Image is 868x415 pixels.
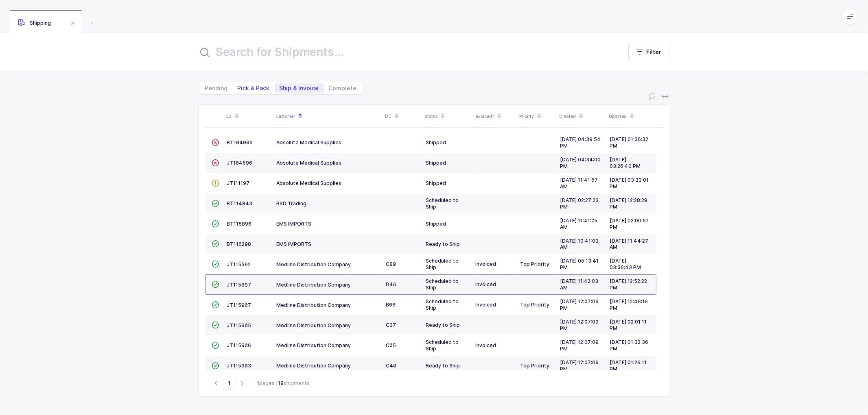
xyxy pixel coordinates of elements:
span: [DATE] 03:36:43 PM [610,258,641,270]
div: Priority [520,109,555,123]
span: EMS IMPORTS [277,221,312,227]
span: [DATE] 12:07:09 PM [560,319,599,331]
span: [DATE] 11:44:27 AM [610,238,649,250]
span: Filter [647,48,662,56]
span: JT104596 [227,160,253,166]
span:  [212,160,219,166]
span: BT104009 [227,139,253,146]
span: Scheduled to Ship [426,258,459,270]
span: Scheduled to Ship [426,278,459,291]
span: Top Priority [520,302,550,308]
span: [DATE] 04:34:00 PM [560,156,601,169]
span: [DATE] 12:07:09 PM [560,359,599,372]
span: BT115896 [227,221,252,227]
span: Ready to Ship [426,241,460,247]
span: Ready to Ship [426,363,460,369]
span: Pending [205,85,228,91]
span: [DATE] 02:27:23 PM [560,197,599,210]
span: Scheduled to Ship [426,298,459,311]
div: Invoiced [476,281,514,288]
span: Top Priority [520,363,550,369]
span: Ready to Ship [426,322,460,328]
span: EMS IMPORTS [277,241,312,247]
span:  [212,200,219,206]
div: Updated [609,109,654,123]
span: JT115907 [227,302,251,308]
span: [DATE] 02:01:11 PM [610,319,647,331]
b: 1 [257,380,260,386]
span: [DATE] 05:13:41 PM [560,258,599,270]
span: Shipped [426,221,446,227]
span: Absolute Medical Supplies [277,160,342,166]
span: [DATE] 01:32:36 PM [610,339,649,352]
div: Invoiced [476,302,514,308]
div: Status [425,109,470,123]
span: JT111197 [227,180,250,186]
div: Invoiced? [475,109,515,123]
span: JT115362 [227,261,251,267]
span: [DATE] 10:41:03 AM [560,238,599,250]
span: [DATE] 01:26:11 PM [610,359,647,372]
span: Go to [223,377,236,390]
span: [DATE] 02:00:51 PM [610,217,649,230]
span: BSD Trading [277,200,307,206]
span: Medline Distribution Company [277,282,351,288]
span: C37 [386,322,396,328]
button: Filter [628,44,670,60]
span:  [212,241,219,247]
span: Pick & Pack [238,85,270,91]
div: Invoiced [476,261,514,267]
span: [DATE] 11:42:03 AM [560,278,599,291]
span: [DATE] 12:07:09 PM [560,298,599,311]
div: pages | shipments [257,380,310,387]
span:  [212,302,219,308]
span: [DATE] 11:41:57 AM [560,177,598,189]
div: Created [560,109,604,123]
span: Top Priority [520,261,550,267]
span: Shipped [426,180,446,186]
span:  [212,139,219,146]
span:  [212,180,219,186]
div: Invoiced [476,342,514,349]
span:  [212,221,219,227]
span: BT116298 [227,241,251,247]
span: D46 [386,281,397,287]
div: DC [385,109,420,123]
span: JT115897 [227,282,251,288]
span: C05 [386,342,396,348]
span: [DATE] 04:39:54 PM [560,136,601,149]
div: ID [226,109,271,123]
span: [DATE] 01:36:32 PM [610,136,649,149]
span: Shipping [18,20,51,26]
span: [DATE] 12:46:16 PM [610,298,648,311]
span: JT115903 [227,363,251,369]
b: 18 [278,380,284,386]
span: JT115906 [227,342,251,348]
input: Search for Shipments... [198,42,612,62]
span: Medline Distribution Company [277,322,351,328]
div: Customer [276,109,380,123]
span: C89 [386,261,396,267]
span: Medline Distribution Company [277,342,351,348]
span:  [212,363,219,369]
span: Medline Distribution Company [277,363,351,369]
span: Shipped [426,160,446,166]
span: [DATE] 12:52:22 PM [610,278,647,291]
span:  [212,322,219,328]
span: [DATE] 12:28:29 PM [610,197,648,210]
span: Scheduled to Ship [426,339,459,352]
span: Absolute Medical Supplies [277,180,342,186]
span:  [212,261,219,267]
span: Medline Distribution Company [277,261,351,267]
span: Absolute Medical Supplies [277,139,342,146]
span: Medline Distribution Company [277,302,351,308]
span: Ship & Invoice [280,85,319,91]
span: Shipped [426,139,446,146]
span:  [212,281,219,287]
span: [DATE] 12:07:09 PM [560,339,599,352]
span: B06 [386,302,396,308]
span: [DATE] 11:41:25 AM [560,217,598,230]
span: Complete [329,85,357,91]
span: C40 [386,363,397,369]
span: BT114843 [227,200,253,206]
